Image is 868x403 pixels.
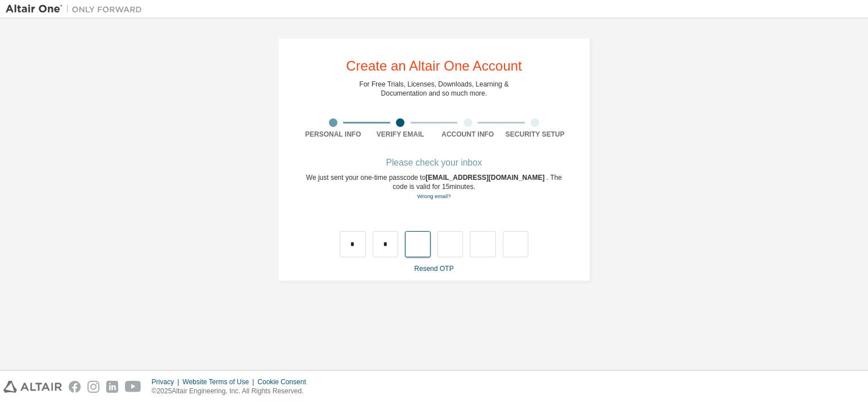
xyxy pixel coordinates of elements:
div: Create an Altair One Account [346,59,522,73]
div: For Free Trials, Licenses, Downloads, Learning & Documentation and so much more. [360,80,509,98]
a: Resend OTP [414,265,453,273]
div: Website Terms of Use [182,377,257,386]
img: instagram.svg [87,381,99,393]
img: youtube.svg [125,381,141,393]
div: Cookie Consent [257,377,312,386]
img: linkedin.svg [106,381,118,393]
img: Altair One [6,3,148,15]
span: [EMAIL_ADDRESS][DOMAIN_NAME] [425,174,546,182]
div: Account Info [434,130,502,139]
div: We just sent your one-time passcode to . The code is valid for 15 minutes. [299,173,569,201]
div: Please check your inbox [299,159,569,166]
img: altair_logo.svg [3,381,62,393]
p: © 2025 Altair Engineering, Inc. All Rights Reserved. [152,386,313,396]
div: Verify Email [367,130,435,139]
a: Go back to the registration form [417,193,450,199]
div: Privacy [152,377,182,386]
img: facebook.svg [69,381,81,393]
div: Personal Info [299,130,367,139]
div: Security Setup [502,130,569,139]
